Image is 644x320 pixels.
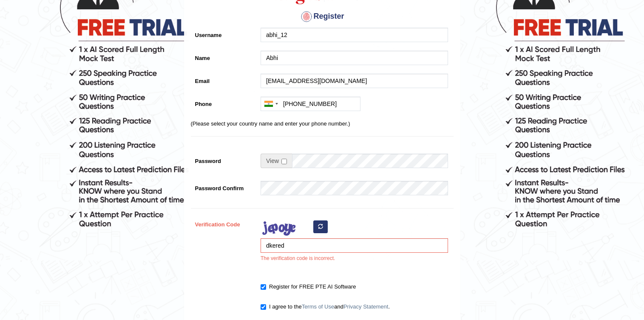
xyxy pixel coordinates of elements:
[261,97,281,111] div: India (भारत): +91
[302,303,335,310] a: Terms of Use
[191,97,257,108] label: Phone
[191,154,257,165] label: Password
[191,217,257,229] label: Verification Code
[191,120,454,128] p: (Please select your country name and enter your phone number.)
[343,303,389,310] a: Privacy Statement
[191,74,257,85] label: Email
[261,284,266,290] input: Register for FREE PTE AI Software
[191,51,257,62] label: Name
[191,10,454,23] h4: Register
[191,28,257,39] label: Username
[261,304,266,310] input: I agree to theTerms of UseandPrivacy Statement.
[281,159,287,164] input: Show/Hide Password
[191,181,257,192] label: Password Confirm
[261,303,390,311] label: I agree to the and .
[261,283,356,291] label: Register for FREE PTE AI Software
[261,97,360,111] input: +91 81234 56789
